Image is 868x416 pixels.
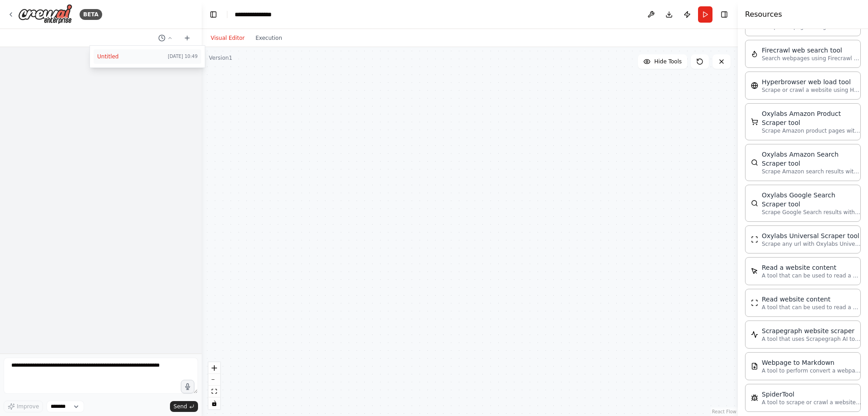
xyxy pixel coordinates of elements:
[762,209,861,216] p: Scrape Google Search results with Oxylabs Google Search Scraper
[205,33,250,43] button: Visual Editor
[762,272,861,279] p: A tool that can be used to read a website content.
[751,299,758,306] img: ScrapeWebsiteTool
[762,46,861,55] div: Firecrawl web search tool
[208,374,220,386] button: zoom out
[751,82,758,89] img: HyperbrowserLoadTool
[208,397,220,409] button: toggle interactivity
[712,409,736,414] a: React Flow attribution
[718,8,731,21] button: Hide right sidebar
[208,362,220,409] div: React Flow controls
[762,231,861,240] div: Oxylabs Universal Scraper tool
[762,304,861,311] p: A tool that can be used to read a website content.
[745,9,782,20] h4: Resources
[762,240,861,248] p: Scrape any url with Oxylabs Universal Scraper
[762,399,861,406] p: A tool to scrape or crawl a website and return LLM-ready content.
[168,53,198,60] span: [DATE] 10:49
[762,390,861,399] div: SpiderTool
[207,8,220,21] button: Hide left sidebar
[250,33,288,43] button: Execution
[762,367,861,374] p: A tool to perform convert a webpage to markdown to make it easier for LLMs to understand
[209,54,232,62] div: Version 1
[762,86,861,94] p: Scrape or crawl a website using Hyperbrowser and return the contents in properly formatted markdo...
[762,326,861,335] div: Scrapegraph website scraper
[94,49,201,64] button: Untitled[DATE] 10:49
[762,127,861,134] p: Scrape Amazon product pages with Oxylabs Amazon Product Scraper
[654,58,682,65] span: Hide Tools
[751,236,758,243] img: OxylabsUniversalScraperTool
[235,10,282,19] nav: breadcrumb
[751,394,758,402] img: SpiderTool
[762,55,861,62] p: Search webpages using Firecrawl and return the results
[762,77,861,86] div: Hyperbrowser web load tool
[762,295,861,304] div: Read website content
[751,50,758,57] img: FirecrawlSearchTool
[751,331,758,338] img: ScrapegraphScrapeTool
[208,386,220,397] button: fit view
[751,363,758,370] img: SerplyWebpageToMarkdownTool
[762,150,861,168] div: Oxylabs Amazon Search Scraper tool
[762,109,861,127] div: Oxylabs Amazon Product Scraper tool
[751,200,758,207] img: OxylabsGoogleSearchScraperTool
[208,362,220,374] button: zoom in
[762,191,861,209] div: Oxylabs Google Search Scraper tool
[638,54,687,69] button: Hide Tools
[762,335,861,343] p: A tool that uses Scrapegraph AI to intelligently scrape website content.
[751,118,758,125] img: OxylabsAmazonProductScraperTool
[762,168,861,175] p: Scrape Amazon search results with Oxylabs Amazon Search Scraper
[762,263,861,272] div: Read a website content
[751,159,758,166] img: OxylabsAmazonSearchScraperTool
[97,53,164,60] span: Untitled
[762,358,861,367] div: Webpage to Markdown
[751,268,758,275] img: ScrapeElementFromWebsiteTool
